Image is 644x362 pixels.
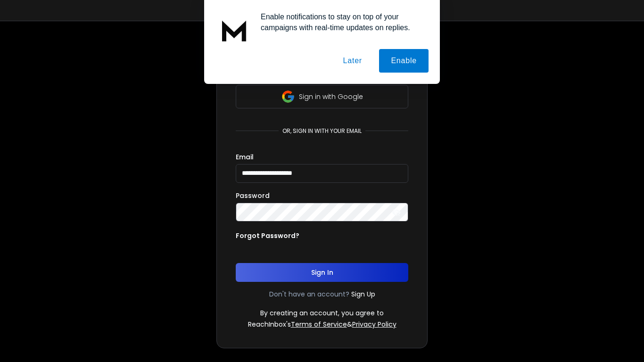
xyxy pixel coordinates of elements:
[291,320,347,329] a: Terms of Service
[299,92,363,101] p: Sign in with Google
[351,289,375,299] a: Sign Up
[253,11,429,33] div: Enable notifications to stay on top of your campaigns with real-time updates on replies.
[236,85,408,108] button: Sign in with Google
[236,192,270,199] label: Password
[236,231,299,240] p: Forgot Password?
[248,320,396,329] p: ReachInbox's &
[260,308,384,318] p: By creating an account, you agree to
[236,154,254,160] label: Email
[352,320,396,329] a: Privacy Policy
[236,263,408,282] button: Sign In
[269,289,349,299] p: Don't have an account?
[379,49,429,73] button: Enable
[215,11,253,49] img: notification icon
[279,127,365,135] p: or, sign in with your email
[331,49,373,73] button: Later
